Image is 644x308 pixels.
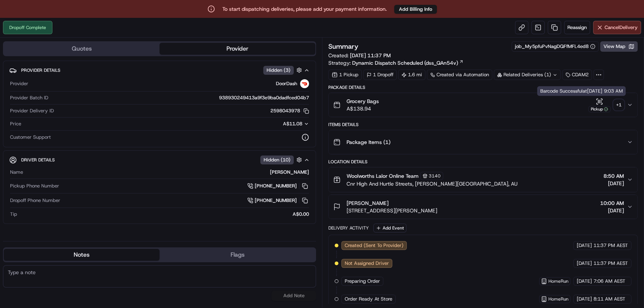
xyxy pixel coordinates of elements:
span: 938930249413a9f3e9ba0dadfced04b7 [219,94,309,101]
span: DoorDash [276,80,297,87]
span: Driver Details [21,157,55,163]
span: Customer Support [10,134,51,141]
div: + 1 [614,100,624,110]
span: Package Items ( 1 ) [347,138,390,146]
span: [DATE] [577,278,592,285]
span: [DATE] [603,180,624,187]
button: Hidden (10) [260,155,304,164]
span: Grocery Bags [347,97,379,105]
span: 8:11 AM AEST [593,296,625,302]
span: Created (Sent To Provider) [345,242,403,249]
a: [PHONE_NUMBER] [247,182,309,190]
span: Created: [328,52,391,59]
button: Notes [4,249,160,261]
span: Hidden ( 10 ) [264,157,290,163]
span: [PHONE_NUMBER] [255,183,297,189]
button: [PERSON_NAME][STREET_ADDRESS][PERSON_NAME]10:00 AM[DATE] [329,195,637,219]
span: A$138.94 [347,105,379,112]
span: 11:37 PM AEST [593,260,628,267]
span: Provider Details [21,67,60,73]
span: Tip [10,211,17,218]
div: Location Details [328,159,638,165]
span: HomeRun [548,278,569,284]
span: [DATE] [600,207,624,214]
span: Hidden ( 3 ) [267,67,290,74]
span: Woolworths Lalor Online Team [347,172,419,180]
span: [DATE] 11:37 PM [350,52,391,59]
button: Provider DetailsHidden (3) [9,64,310,76]
button: Flags [160,249,315,261]
div: 1.6 mi [398,70,425,80]
button: Driver DetailsHidden (10) [9,154,310,166]
div: Related Deliveries (1) [494,70,561,80]
button: A$11.08 [244,121,309,127]
span: Provider Batch ID [10,94,48,101]
div: Package Details [328,84,638,90]
button: Grocery BagsA$138.94Pickup+1 [329,93,637,117]
span: at [DATE] 9:03 AM [583,88,623,94]
span: Reassign [567,24,587,31]
span: A$11.08 [283,121,302,127]
div: 1 Pickup [328,70,362,80]
span: [PHONE_NUMBER] [255,197,297,204]
button: Pickup [588,98,611,112]
span: [DATE] [577,260,592,267]
span: [STREET_ADDRESS][PERSON_NAME] [347,207,437,214]
button: CancelDelivery [593,21,641,34]
span: Pickup Phone Number [10,183,59,189]
button: Add Billing Info [394,5,437,14]
span: 10:00 AM [600,199,624,207]
div: [PERSON_NAME] [26,169,309,176]
span: 7:06 AM AEST [593,278,625,285]
div: Items Details [328,122,638,128]
button: Woolworths Lalor Online Team3140Cnr High And Hurtle Streets, [PERSON_NAME][GEOGRAPHIC_DATA], AU8:... [329,167,637,192]
button: Quotes [4,43,160,55]
span: Dropoff Phone Number [10,197,60,204]
div: Barcode Successful [537,86,626,96]
span: 11:37 PM AEST [593,242,628,249]
a: Dynamic Dispatch Scheduled (dss_QAn54v) [352,59,464,67]
a: Add Billing Info [394,4,437,14]
span: HomeRun [548,296,569,302]
span: Cnr High And Hurtle Streets, [PERSON_NAME][GEOGRAPHIC_DATA], AU [347,180,518,187]
img: doordash_logo_v2.png [300,79,309,88]
button: Package Items (1) [329,130,637,154]
button: Hidden (3) [263,65,304,75]
button: 2598043978 [270,108,309,114]
button: Reassign [564,21,590,34]
span: Preparing Order [345,278,380,285]
span: 3140 [429,173,441,179]
h3: Summary [328,43,358,50]
button: job_My5pfuPvNagDQFfMFL4ed8 [515,43,595,50]
span: Order Ready At Store [345,296,392,302]
a: [PHONE_NUMBER] [247,196,309,205]
div: Strategy: [328,59,464,67]
button: View Map [600,41,638,52]
button: Add Event [373,224,406,232]
button: Pickup+1 [588,98,624,112]
span: [DATE] [577,242,592,249]
div: Delivery Activity [328,225,369,231]
button: Provider [160,43,315,55]
p: To start dispatching deliveries, please add your payment information. [222,5,387,13]
span: Price [10,121,21,127]
a: Created via Automation [427,70,492,80]
span: Dynamic Dispatch Scheduled (dss_QAn54v) [352,59,458,67]
span: Name [10,169,23,176]
div: A$0.00 [20,211,309,218]
div: Pickup [588,106,611,112]
span: 8:50 AM [603,172,624,180]
span: [PERSON_NAME] [347,199,389,207]
span: Not Assigned Driver [345,260,389,267]
span: Provider [10,80,28,87]
span: Cancel Delivery [605,24,638,31]
span: Provider Delivery ID [10,108,54,114]
span: [DATE] [577,296,592,302]
div: 1 Dropoff [363,70,397,80]
div: CDAM2 [562,70,592,80]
